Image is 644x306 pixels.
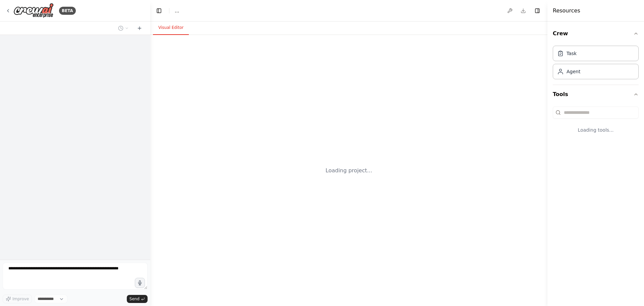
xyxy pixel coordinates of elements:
[175,7,179,14] span: ...
[154,6,164,15] button: Hide left sidebar
[127,295,148,303] button: Send
[553,104,639,144] div: Tools
[326,167,372,175] div: Loading project...
[553,43,639,85] div: Crew
[553,85,639,104] button: Tools
[134,24,145,32] button: Start a new chat
[567,50,577,57] div: Task
[553,24,639,43] button: Crew
[175,7,179,14] nav: breadcrumb
[59,7,76,15] div: BETA
[13,3,54,18] img: Logo
[135,278,145,288] button: Click to speak your automation idea
[12,296,29,302] span: Improve
[553,7,580,15] h4: Resources
[553,121,639,139] div: Loading tools...
[153,21,189,35] button: Visual Editor
[533,6,542,15] button: Hide right sidebar
[129,296,140,302] span: Send
[3,295,32,303] button: Improve
[567,68,580,75] div: Agent
[115,24,131,32] button: Switch to previous chat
